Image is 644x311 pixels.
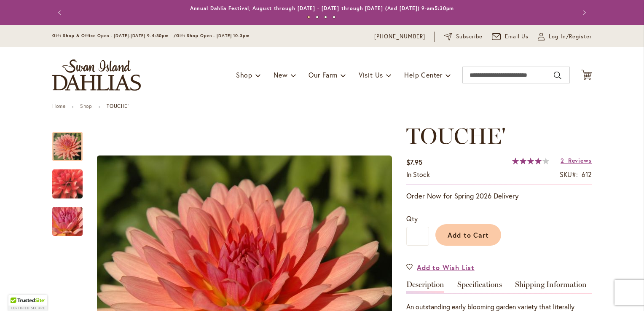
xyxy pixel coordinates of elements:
[37,199,98,244] img: TOUCHE'
[549,32,592,41] span: Log In/Register
[417,263,475,272] span: Add to Wish List
[406,214,418,223] span: Qty
[52,4,69,21] button: Previous
[406,158,422,166] span: $7.95
[512,158,549,164] div: 80%
[190,5,454,11] a: Annual Dahlia Festival, August through [DATE] - [DATE] through [DATE] (And [DATE]) 9-am5:30pm
[236,70,252,79] span: Shop
[52,198,83,236] div: TOUCHE'
[52,123,91,161] div: TOUCHE'
[568,156,592,164] span: Reviews
[359,70,383,79] span: Visit Us
[80,103,92,109] a: Shop
[324,16,327,19] button: 3 of 4
[560,170,578,179] strong: SKU
[538,32,592,41] a: Log In/Register
[582,170,592,180] div: 612
[52,59,141,91] a: store logo
[435,224,501,246] button: Add to Cart
[52,33,176,38] span: Gift Shop & Office Open - [DATE]-[DATE] 9-4:30pm /
[52,161,91,198] div: TOUCHE'
[492,32,529,41] a: Email Us
[52,103,65,109] a: Home
[404,70,443,79] span: Help Center
[406,263,475,272] a: Add to Wish List
[505,32,529,41] span: Email Us
[406,123,506,149] span: TOUCHE'
[444,32,483,41] a: Subscribe
[37,156,98,212] img: TOUCHE'
[309,70,337,79] span: Our Farm
[333,16,335,19] button: 4 of 4
[406,191,592,201] p: Order Now for Spring 2026 Delivery
[456,32,483,41] span: Subscribe
[8,295,47,311] div: TrustedSite Certified
[561,156,592,164] a: 2 Reviews
[457,281,502,293] a: Specifications
[374,32,425,41] a: [PHONE_NUMBER]
[515,281,587,293] a: Shipping Information
[561,156,564,164] span: 2
[176,33,250,38] span: Gift Shop Open - [DATE] 10-3pm
[316,16,319,19] button: 2 of 4
[406,281,444,293] a: Description
[274,70,287,79] span: New
[575,4,592,21] button: Next
[406,170,430,179] span: In stock
[307,16,310,19] button: 1 of 4
[406,170,430,180] div: Availability
[107,103,129,109] strong: TOUCHE'
[448,231,489,239] span: Add to Cart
